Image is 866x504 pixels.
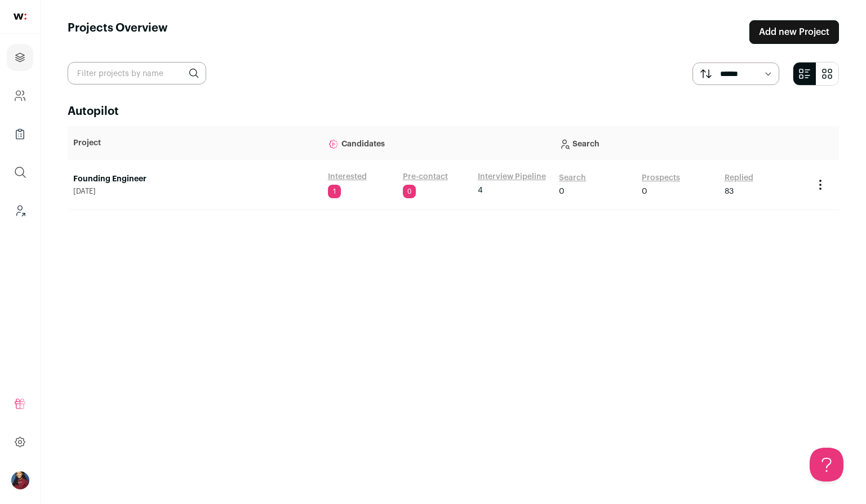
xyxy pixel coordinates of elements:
[725,186,734,197] span: 83
[559,132,802,154] p: Search
[14,14,26,20] img: wellfound-shorthand-0d5821cbd27db2630d0214b213865d53afaa358527fdda9d0ea32b1df1b89c2c.svg
[11,471,29,489] img: 10010497-medium_jpg
[725,172,753,184] a: Replied
[68,104,839,119] h2: Autopilot
[73,137,317,149] p: Project
[328,171,367,182] a: Interested
[68,20,168,44] h1: Projects Overview
[810,448,843,481] iframe: Toggle Customer Support
[559,186,565,197] span: 0
[7,121,33,148] a: Company Lists
[7,44,33,71] a: Projects
[403,171,448,182] a: Pre-contact
[559,172,586,184] a: Search
[403,185,416,198] span: 0
[642,186,647,197] span: 0
[7,82,33,109] a: Company and ATS Settings
[478,171,546,182] a: Interview Pipeline
[642,172,680,184] a: Prospects
[68,62,206,84] input: Filter projects by name
[478,185,483,196] span: 4
[749,20,839,44] a: Add new Project
[328,185,341,198] span: 1
[73,173,317,185] a: Founding Engineer
[11,471,29,489] button: Open dropdown
[814,178,827,191] button: Project Actions
[7,197,33,224] a: Leads (Backoffice)
[73,187,317,196] span: [DATE]
[328,132,548,154] p: Candidates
